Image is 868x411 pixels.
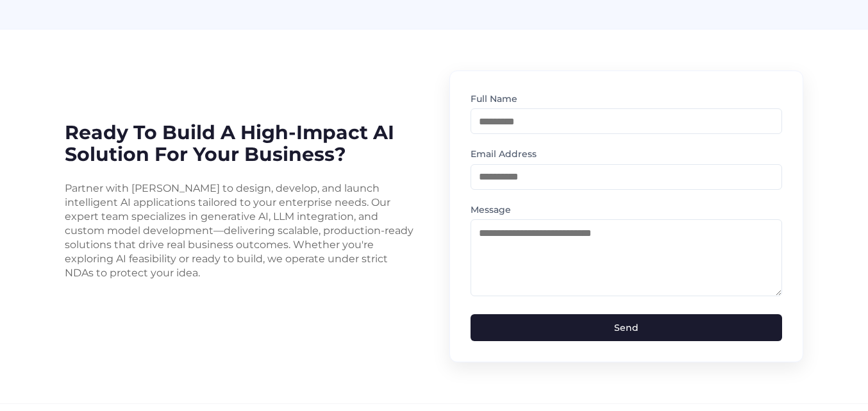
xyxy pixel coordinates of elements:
[471,147,782,161] label: Email Address
[65,122,419,166] h2: Ready to Build a High-Impact AI Solution for Your Business?
[471,203,782,217] label: Message
[471,314,782,341] button: Send
[65,181,419,280] p: Partner with [PERSON_NAME] to design, develop, and launch intelligent AI applications tailored to...
[471,92,782,106] label: Full Name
